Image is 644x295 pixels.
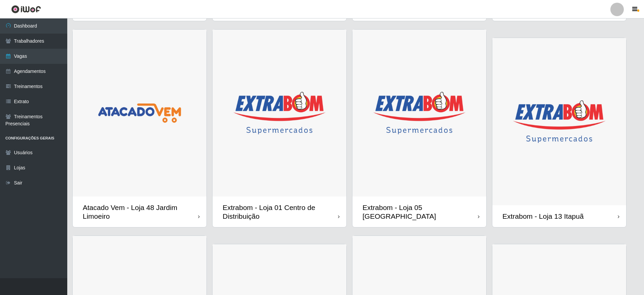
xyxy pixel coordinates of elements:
a: Atacado Vem - Loja 48 Jardim Limoeiro [73,30,206,227]
img: cardImg [352,30,486,197]
div: Extrabom - Loja 05 [GEOGRAPHIC_DATA] [363,203,478,220]
div: Extrabom - Loja 13 Itapuã [502,212,584,220]
img: cardImg [492,38,626,205]
img: cardImg [213,30,346,197]
a: Extrabom - Loja 05 [GEOGRAPHIC_DATA] [352,30,486,227]
div: Extrabom - Loja 01 Centro de Distribuição [223,203,338,220]
img: cardImg [73,30,206,197]
a: Extrabom - Loja 13 Itapuã [492,38,626,227]
a: Extrabom - Loja 01 Centro de Distribuição [213,30,346,227]
img: CoreUI Logo [11,5,41,13]
div: Atacado Vem - Loja 48 Jardim Limoeiro [83,203,198,220]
